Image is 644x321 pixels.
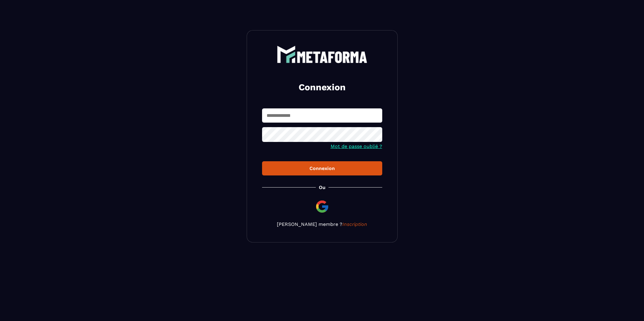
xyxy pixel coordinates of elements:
[267,165,377,171] div: Connexion
[277,46,367,63] img: logo
[262,161,382,175] button: Connexion
[342,221,367,227] a: Inscription
[331,143,382,149] a: Mot de passe oublié ?
[262,46,382,63] a: logo
[269,81,375,93] h2: Connexion
[315,199,329,214] img: google
[319,185,325,190] p: Ou
[262,221,382,227] p: [PERSON_NAME] membre ?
